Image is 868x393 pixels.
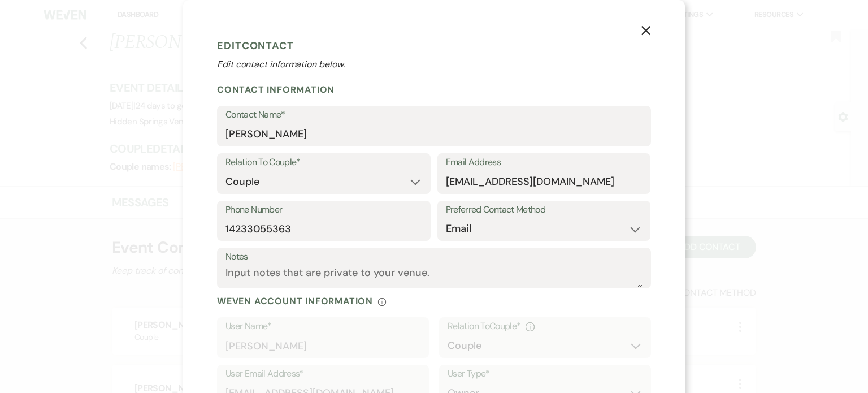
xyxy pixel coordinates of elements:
label: User Name* [225,318,420,335]
div: Weven Account Information [217,295,651,307]
h1: Edit Contact [217,37,651,54]
label: User Email Address* [225,366,420,382]
label: Contact Name* [225,107,643,123]
p: Edit contact information below. [217,58,651,71]
label: Email Address [446,154,643,171]
div: Relation To Couple * [448,318,643,335]
label: Notes [225,249,643,265]
label: Phone Number [225,202,422,218]
label: Preferred Contact Method [446,202,643,218]
label: Relation To Couple* [225,154,422,171]
h2: Contact Information [217,84,651,96]
input: First and Last Name [225,123,643,145]
label: User Type* [448,366,643,382]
